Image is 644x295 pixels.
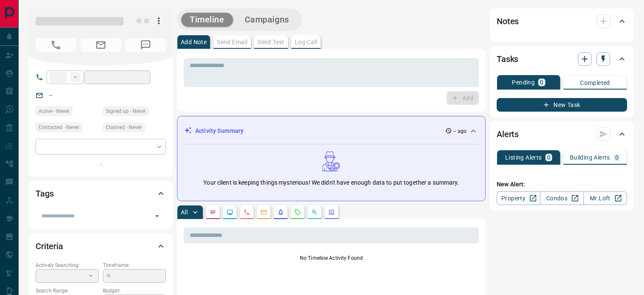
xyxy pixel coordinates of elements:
p: Add Note [181,39,207,45]
p: Search Range: [36,287,99,295]
span: Claimed - Never [106,123,142,132]
svg: Emails [260,209,267,216]
p: Budget: [103,287,166,295]
svg: Listing Alerts [277,209,284,216]
p: Listing Alerts [505,155,542,160]
p: Completed [580,80,610,86]
svg: Lead Browsing Activity [227,209,233,216]
button: Campaigns [236,13,298,27]
span: Signed up - Never [106,107,146,115]
p: 0 [540,79,543,85]
h2: Criteria [36,239,63,253]
p: New Alert: [497,180,627,189]
p: Your client is keeping things mysterious! We didn't have enough data to put together a summary. [203,178,459,187]
p: 0 [547,155,550,160]
h2: Notes [497,14,519,28]
svg: Calls [243,209,250,216]
h2: Tags [36,187,53,200]
p: All [181,209,188,215]
svg: Opportunities [311,209,318,216]
p: -- ago [453,127,467,135]
p: Building Alerts [570,155,610,160]
a: Property [497,191,540,205]
svg: Agent Actions [328,209,335,216]
div: Alerts [497,124,627,144]
div: Criteria [36,236,166,256]
p: No Timeline Activity Found [184,254,479,262]
div: Activity Summary-- ago [184,123,478,139]
div: Tasks [497,49,627,69]
span: No Email [80,38,121,52]
span: No Number [36,38,76,52]
svg: Requests [294,209,301,216]
p: Activity Summary [195,126,243,135]
p: Actively Searching: [36,261,99,269]
svg: Notes [210,209,216,216]
div: Notes [497,11,627,31]
a: Condos [540,191,583,205]
span: No Number [125,38,166,52]
button: Timeline [181,13,233,27]
span: Active - Never [39,107,69,115]
p: Timeframe: [103,261,166,269]
a: -- [49,92,53,98]
button: New Task [497,98,627,112]
p: Pending [512,79,535,85]
button: Open [151,210,163,222]
a: Mr.Loft [583,191,627,205]
p: 0 [615,155,619,160]
div: Tags [36,183,166,204]
h2: Tasks [497,52,518,66]
span: Contacted - Never [39,123,79,132]
h2: Alerts [497,127,519,141]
